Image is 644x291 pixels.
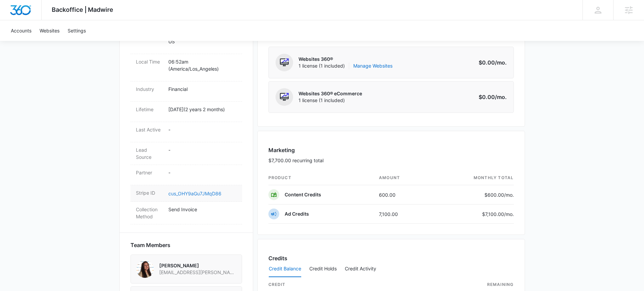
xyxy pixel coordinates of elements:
dt: Industry [136,86,163,93]
dt: Lead Source [136,146,163,161]
dt: Lifetime [136,106,163,113]
span: 1 license (1 included) [299,63,392,69]
p: [DATE] ( 2 years 2 months ) [168,106,237,113]
span: /mo. [495,94,507,100]
div: Local Time06:52am (America/Los_Angeles) [130,54,242,81]
a: cus_OHY9aGu7JMqD86 [168,191,221,196]
th: amount [374,171,431,185]
p: Content Credits [285,191,321,198]
th: monthly total [431,171,514,185]
td: 7,100.00 [374,204,431,224]
p: Financial [168,86,237,93]
div: Lead Source- [130,142,242,165]
div: Stripe IDcus_OHY9aGu7JMqD86 [130,185,242,202]
a: Manage Websites [353,63,392,69]
p: 06:52am ( America/Los_Angeles ) [168,58,237,72]
div: Collection MethodSend Invoice [130,202,242,224]
p: Websites 360® eCommerce [299,90,362,97]
p: Ad Credits [285,211,309,217]
dt: Last Active [136,126,163,133]
div: Last Active- [130,122,242,142]
p: - [168,126,237,133]
p: $0.00 [475,58,507,67]
a: Settings [64,20,90,41]
button: Credit Holds [309,261,337,277]
p: $0.00 [475,93,507,101]
p: $600.00 [482,191,514,198]
span: [EMAIL_ADDRESS][PERSON_NAME][DOMAIN_NAME] [159,269,236,276]
p: Send Invoice [168,206,237,213]
dt: Collection Method [136,206,163,220]
th: product [268,171,374,185]
span: /mo. [504,192,514,198]
td: 600.00 [374,185,431,204]
p: - [168,169,237,176]
a: Websites [35,20,64,41]
span: Team Members [130,241,170,249]
p: [PERSON_NAME] [159,262,236,269]
span: 1 license (1 included) [299,97,362,104]
dt: Stripe ID [136,189,163,196]
h3: Credits [268,254,287,262]
div: Lifetime[DATE](2 years 2 months) [130,102,242,122]
div: Partner- [130,165,242,185]
dt: Partner [136,169,163,176]
span: /mo. [504,211,514,217]
div: IndustryFinancial [130,81,242,102]
button: Credit Balance [269,261,301,277]
p: $7,100.00 [482,211,514,218]
img: Audriana Talamantes [136,260,154,278]
span: /mo. [495,59,507,66]
p: - [168,146,237,153]
p: Websites 360® [299,56,392,63]
a: Accounts [7,20,35,41]
dt: Local Time [136,58,163,65]
button: Credit Activity [345,261,376,277]
span: Backoffice | Madwire [52,6,113,13]
h3: Marketing [268,146,324,154]
p: $7,700.00 recurring total [268,157,324,164]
